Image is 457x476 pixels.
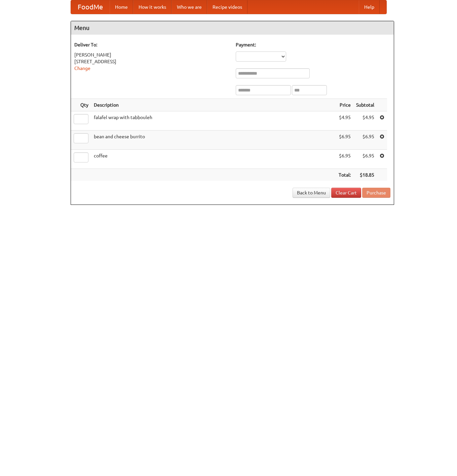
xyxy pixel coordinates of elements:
[74,41,229,48] h5: Deliver To:
[236,41,390,48] h5: Payment:
[91,150,336,169] td: coffee
[336,131,353,150] td: $6.95
[353,150,377,169] td: $6.95
[353,111,377,131] td: $4.95
[172,0,207,14] a: Who we are
[353,131,377,150] td: $6.95
[71,21,394,35] h4: Menu
[359,0,380,14] a: Help
[293,188,330,198] a: Back to Menu
[71,99,91,111] th: Qty
[336,169,353,181] th: Total:
[336,99,353,111] th: Price
[110,0,133,14] a: Home
[74,58,229,65] div: [STREET_ADDRESS]
[362,188,390,198] button: Purchase
[353,99,377,111] th: Subtotal
[71,0,110,14] a: FoodMe
[74,51,229,58] div: [PERSON_NAME]
[91,111,336,131] td: falafel wrap with tabbouleh
[336,111,353,131] td: $4.95
[74,66,90,71] a: Change
[133,0,172,14] a: How it works
[207,0,247,14] a: Recipe videos
[91,99,336,111] th: Description
[91,131,336,150] td: bean and cheese burrito
[336,150,353,169] td: $6.95
[353,169,377,181] th: $18.85
[331,188,361,198] a: Clear Cart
